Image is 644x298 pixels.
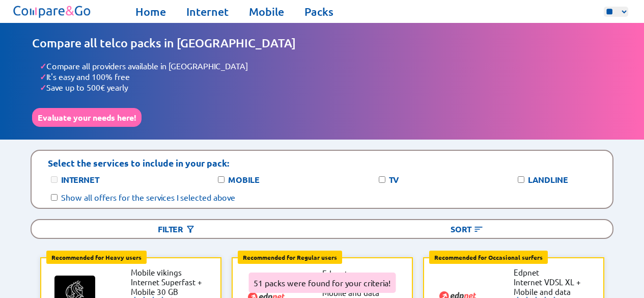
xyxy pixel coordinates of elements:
div: 51 packs were found for your criteria! [248,273,396,293]
a: Home [135,5,166,19]
li: Compare all providers available in [GEOGRAPHIC_DATA] [40,61,612,71]
b: Recommended for Heavy users [51,253,142,261]
label: Landline [528,174,568,185]
div: Sort [322,220,613,238]
li: Internet VDSL XL + Mobile and data [514,277,590,296]
label: Mobile [228,174,260,185]
p: Select the services to include in your pack: [48,157,229,169]
a: Mobile [249,5,284,19]
a: Internet [186,5,229,19]
img: Button open the filtering menu [185,224,195,234]
label: TV [389,174,399,185]
b: Recommended for Occasional surfers [434,253,543,261]
img: Logo of Compare&Go [11,3,93,20]
li: Internet Superfast + Mobile 30 GB [131,277,207,296]
button: Evaluate your needs here! [32,108,142,127]
li: Edpnet [514,267,590,277]
li: Mobile vikings [131,267,207,277]
div: Filter [32,220,322,238]
span: ✓ [40,71,46,82]
b: Recommended for Regular users [243,253,337,261]
li: It's easy and 100% free [40,71,612,82]
span: ✓ [40,61,46,71]
li: Edpnet [322,268,399,278]
li: Save up to 500€ yearly [40,82,612,93]
a: Packs [304,5,333,19]
img: Button open the sorting menu [473,224,484,234]
h1: Compare all telco packs in [GEOGRAPHIC_DATA] [32,36,612,50]
span: ✓ [40,82,46,93]
label: Internet [61,174,99,185]
label: Show all offers for the services I selected above [61,192,235,202]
